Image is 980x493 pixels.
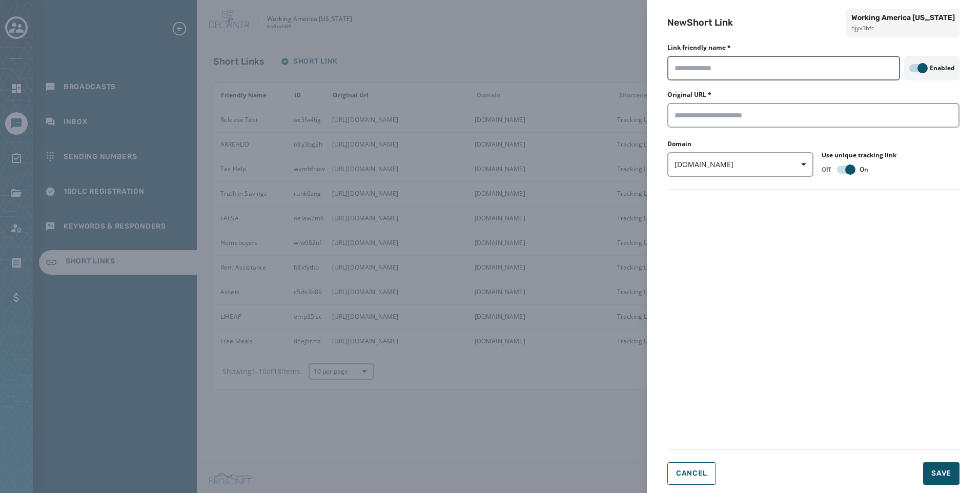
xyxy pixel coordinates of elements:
[667,462,716,485] button: Cancel
[851,13,955,23] span: Working America [US_STATE]
[851,24,955,33] span: hjyv3bfc
[860,166,868,174] span: On
[667,15,733,30] h2: New Short Link
[930,64,955,72] label: Enabled
[931,468,951,479] span: Save
[667,140,813,148] label: Domain
[667,91,711,99] label: Original URL *
[675,159,806,170] span: [DOMAIN_NAME]
[923,462,959,485] button: Save
[822,166,831,174] span: Off
[667,44,731,52] label: Link friendly name *
[822,151,896,159] label: Use unique tracking link
[667,152,813,177] button: [DOMAIN_NAME]
[676,469,707,478] span: Cancel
